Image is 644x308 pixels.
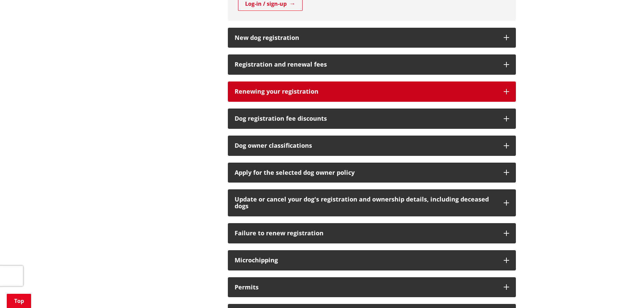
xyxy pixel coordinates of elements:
[228,223,516,243] button: Failure to renew registration
[228,250,516,270] button: Microchipping
[228,28,516,48] button: New dog registration
[228,54,516,75] button: Registration and renewal fees
[235,61,497,68] h3: Registration and renewal fees
[235,196,497,210] h3: Update or cancel your dog's registration and ownership details, including deceased dogs
[7,294,31,308] a: Top
[228,189,516,216] button: Update or cancel your dog's registration and ownership details, including deceased dogs
[235,142,497,149] h3: Dog owner classifications
[228,277,516,298] button: Permits
[235,169,497,176] div: Apply for the selected dog owner policy
[228,109,516,129] button: Dog registration fee discounts
[228,81,516,102] button: Renewing your registration
[228,136,516,156] button: Dog owner classifications
[613,280,637,304] iframe: Messenger Launcher
[235,284,497,291] h3: Permits
[235,257,497,264] h3: Microchipping
[228,163,516,183] button: Apply for the selected dog owner policy
[235,34,497,41] h3: New dog registration
[235,230,497,237] h3: Failure to renew registration
[235,115,497,122] h3: Dog registration fee discounts
[235,88,497,95] h3: Renewing your registration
